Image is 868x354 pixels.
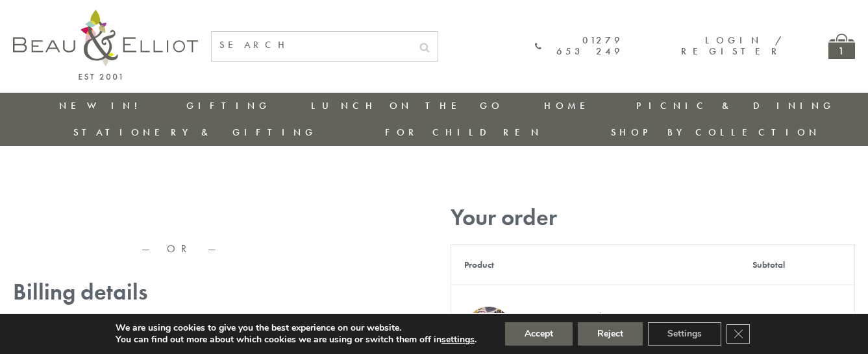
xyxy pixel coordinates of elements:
button: settings [441,334,475,346]
a: Login / Register [681,34,783,58]
p: We are using cookies to give you the best experience on our website. [116,322,477,334]
a: Shop by collection [611,126,821,139]
div: Guatemala Large Round Tray [519,309,716,340]
p: — OR — [13,243,350,255]
h3: Your order [451,204,855,231]
img: logo [13,10,198,80]
a: 1 [828,34,855,59]
button: Close GDPR Cookie Banner [726,324,750,344]
button: Reject [578,322,643,346]
button: Settings [648,322,721,346]
a: Gifting [186,99,271,112]
a: 01279 653 249 [535,35,623,58]
img: Guatemala Large Round Tray [464,298,513,347]
a: Lunch On The Go [311,99,503,112]
a: Stationery & Gifting [73,126,317,139]
a: Home [544,99,596,112]
h3: Billing details [13,279,350,305]
p: You can find out more about which cookies we are using or switch them off in . [116,334,477,346]
button: Accept [505,322,573,346]
a: New in! [59,99,146,112]
a: Guatemala Large Round Tray Guatemala Large Round Tray× 1 [464,298,726,351]
a: For Children [385,126,543,139]
input: SEARCH [212,32,412,58]
th: Subtotal [739,244,855,285]
a: Picnic & Dining [636,99,835,112]
th: Product [451,244,739,285]
iframe: Secure express checkout frame [10,199,353,230]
